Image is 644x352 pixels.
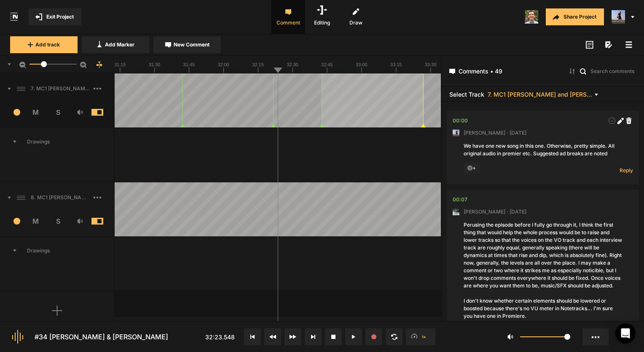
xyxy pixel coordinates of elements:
[174,41,209,49] span: New Comment
[35,41,60,49] span: Add track
[464,163,480,173] span: +
[453,116,468,125] div: 00:00.000
[114,62,126,67] text: 31:15
[464,221,622,320] div: Perusing the episode before I fully go through it, I think the first thing that would help the wh...
[47,216,69,226] span: S
[153,36,221,53] button: New Comment
[425,62,437,67] text: 33:30
[620,167,633,174] span: Reply
[25,216,47,226] span: M
[464,129,526,137] span: [PERSON_NAME] · [DATE]
[82,36,149,53] button: Add Marker
[464,142,622,157] div: We have one new song in this one. Otherwise, pretty simple. All original audio in premier etc. Su...
[27,194,94,201] span: 8. MC1 [PERSON_NAME] and [PERSON_NAME] Hard Lock Copy 01
[406,328,435,345] button: 1x
[205,333,235,341] span: 32:23.548
[488,91,593,97] span: 7. MC1 [PERSON_NAME] and [PERSON_NAME] Hard Lock Copy 01
[453,130,459,136] img: ACg8ocJ5zrP0c3SJl5dKscm-Goe6koz8A9fWD7dpguHuX8DX5VIxymM=s96-c
[525,10,538,24] img: 424769395311cb87e8bb3f69157a6d24
[546,8,604,25] button: Share Project
[217,62,229,67] text: 32:00
[105,41,134,49] span: Add Marker
[35,332,168,342] div: #34 [PERSON_NAME] & [PERSON_NAME]
[287,62,298,67] text: 32:30
[615,323,636,344] div: Open Intercom Messenger
[390,62,402,67] text: 33:15
[27,85,94,92] span: 7. MC1 [PERSON_NAME] and [PERSON_NAME] Hard Lock Copy 01
[464,208,526,216] span: [PERSON_NAME] · [DATE]
[149,62,161,67] text: 31:30
[29,8,81,25] button: Exit Project
[612,10,625,24] img: ACg8ocJ5zrP0c3SJl5dKscm-Goe6koz8A9fWD7dpguHuX8DX5VIxymM=s96-c
[10,36,78,53] button: Add track
[453,195,467,204] div: 00:07.625
[183,62,195,67] text: 31:45
[25,107,47,117] span: M
[442,87,644,102] header: Select Track
[453,208,459,215] img: ACg8ocLxXzHjWyafR7sVkIfmxRufCxqaSAR27SDjuE-ggbMy1qqdgD8=s96-c
[47,107,69,117] span: S
[321,62,333,67] text: 32:45
[46,13,74,21] span: Exit Project
[252,62,264,67] text: 32:15
[442,56,644,87] header: Comments • 49
[356,62,368,67] text: 33:00
[590,67,636,75] input: Search comments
